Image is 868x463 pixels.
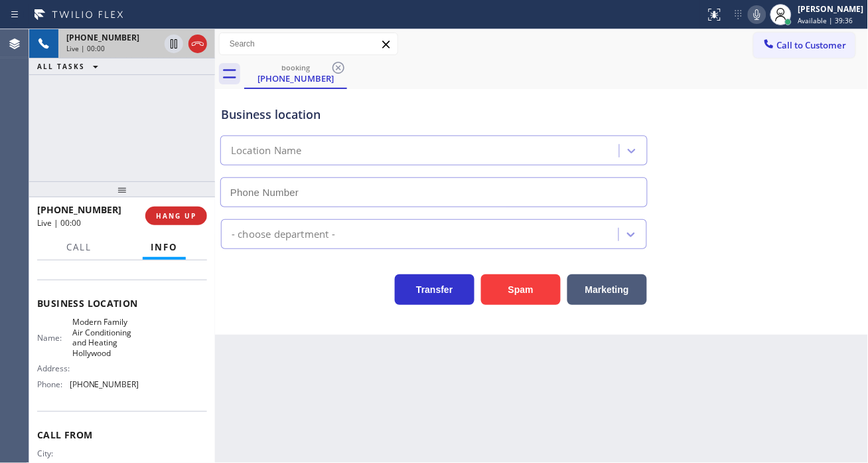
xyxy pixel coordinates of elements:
[66,241,92,253] span: Call
[567,274,647,305] button: Marketing
[246,59,346,88] div: (728) 227-7101
[37,217,81,229] span: Live | 00:00
[37,448,72,458] span: City:
[145,207,207,225] button: HANG UP
[754,33,855,58] button: Call to Customer
[777,39,847,51] span: Call to Customer
[37,333,72,343] span: Name:
[231,143,302,159] div: Location Name
[72,317,139,358] span: Modern Family Air Conditioning and Heating Hollywood
[395,274,474,305] button: Transfer
[748,5,766,24] button: Mute
[798,16,853,25] span: Available | 39:36
[481,274,561,305] button: Spam
[246,72,346,84] div: [PHONE_NUMBER]
[165,35,183,53] button: Hold Customer
[188,35,207,53] button: Hang up
[37,428,207,441] span: Call From
[58,234,100,260] button: Call
[37,62,85,71] span: ALL TASKS
[66,44,105,53] span: Live | 00:00
[156,211,196,221] span: HANG UP
[220,33,398,54] input: Search
[798,3,864,15] div: [PERSON_NAME]
[220,177,648,207] input: Phone Number
[151,241,178,253] span: Info
[70,379,139,389] span: [PHONE_NUMBER]
[143,234,186,260] button: Info
[37,203,121,216] span: [PHONE_NUMBER]
[37,297,207,310] span: Business location
[29,58,111,74] button: ALL TASKS
[66,32,139,43] span: [PHONE_NUMBER]
[37,379,70,389] span: Phone:
[246,62,346,72] div: booking
[37,363,72,373] span: Address:
[221,106,647,124] div: Business location
[232,227,335,242] div: - choose department -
